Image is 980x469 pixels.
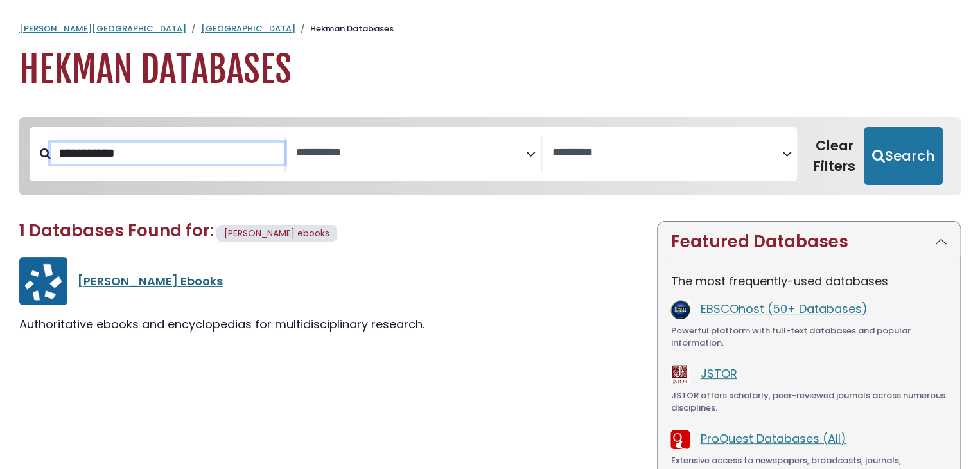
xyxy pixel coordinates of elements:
[864,127,943,185] button: Submit for Search Results
[78,273,223,289] a: [PERSON_NAME] Ebooks
[201,22,295,35] a: [GEOGRAPHIC_DATA]
[295,22,394,35] li: Hekman Databases
[700,430,846,447] a: ProQuest Databases (All)
[670,389,947,414] div: JSTOR offers scholarly, peer-reviewed journals across numerous disciplines.
[805,127,864,185] button: Clear Filters
[670,272,947,290] p: The most frequently-used databases
[700,366,737,382] a: JSTOR
[700,301,867,317] a: EBSCOhost (50+ Databases)
[296,146,526,160] textarea: Search
[658,222,960,262] button: Featured Databases
[19,48,961,91] h1: Hekman Databases
[19,22,186,35] a: [PERSON_NAME][GEOGRAPHIC_DATA]
[224,227,329,240] span: [PERSON_NAME] ebooks
[19,219,214,242] span: 1 Databases Found for:
[51,143,284,164] input: Search database by title or keyword
[670,324,947,350] div: Powerful platform with full-text databases and popular information.
[19,117,961,195] nav: Search filters
[19,22,961,35] nav: breadcrumb
[552,146,782,160] textarea: Search
[19,315,642,333] div: Authoritative ebooks and encyclopedias for multidisciplinary research.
